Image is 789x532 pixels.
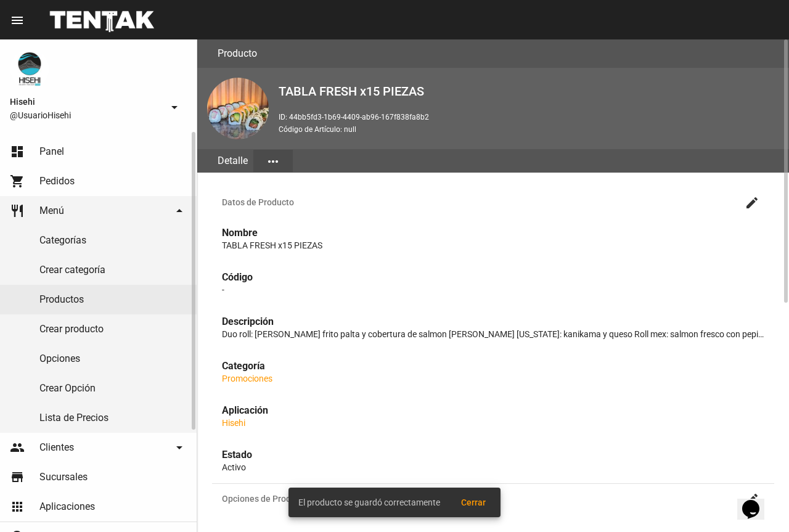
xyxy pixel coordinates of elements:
mat-icon: dashboard [10,144,25,159]
mat-icon: store [10,470,25,485]
mat-icon: shopping_cart [10,174,25,189]
h2: TABLA FRESH x15 PIEZAS [279,81,779,101]
h3: Producto [218,45,257,62]
a: Promociones [222,374,272,383]
strong: Estado [222,449,252,460]
strong: Descripción [222,316,274,327]
span: Aplicaciones [39,501,95,513]
mat-icon: arrow_drop_down [172,440,187,455]
p: Activo [222,461,764,473]
span: Panel [39,145,64,158]
mat-icon: restaurant [10,203,25,218]
span: Opciones de Producto [222,494,740,504]
span: Datos de Producto [222,197,740,207]
iframe: chat widget [737,483,777,520]
a: Hisehi [222,418,245,428]
span: Hisehi [10,94,162,109]
mat-icon: create [745,195,759,210]
strong: Aplicación [222,404,268,416]
img: 4f3f8453-a237-4071-bea7-ce85fc351519.jpeg [207,78,269,139]
p: Código de Artículo: null [279,123,779,136]
strong: Nombre [222,227,258,239]
mat-icon: arrow_drop_down [167,100,182,115]
p: - [222,284,764,296]
img: b10aa081-330c-4927-a74e-08896fa80e0a.jpg [10,49,49,89]
p: ID: 44bb5fd3-1b69-4409-ab96-167f838fa8b2 [279,111,779,123]
span: Menú [39,205,64,217]
span: Pedidos [39,175,75,187]
span: El producto se guardó correctamente [298,496,440,509]
strong: Categoría [222,360,265,372]
button: Cerrar [451,491,496,514]
button: Elegir sección [253,150,293,172]
span: Clientes [39,441,74,454]
span: Cerrar [461,497,486,507]
mat-icon: arrow_drop_down [172,203,187,218]
button: Editar [740,190,764,215]
mat-icon: menu [10,13,25,28]
mat-icon: people [10,440,25,455]
span: Sucursales [39,471,88,483]
p: Duo roll: [PERSON_NAME] frito palta y cobertura de salmon [PERSON_NAME] [US_STATE]: kanikama y qu... [222,328,764,340]
span: @UsuarioHisehi [10,109,162,121]
div: Detalle [212,149,253,173]
mat-icon: apps [10,499,25,514]
mat-icon: more_horiz [266,154,280,169]
p: TABLA FRESH x15 PIEZAS [222,239,764,252]
strong: Código [222,271,253,283]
